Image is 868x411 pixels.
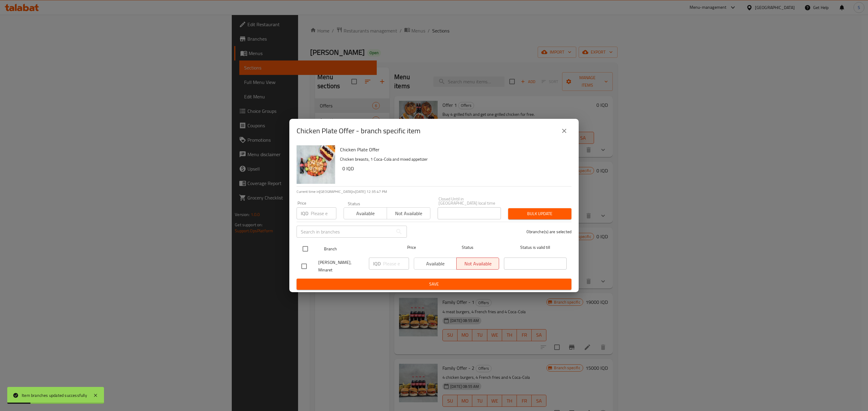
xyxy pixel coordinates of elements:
div: Item branches updated successfully [22,392,87,399]
span: Available [346,209,385,218]
button: Not available [387,207,430,219]
span: [PERSON_NAME], Minaret [318,259,364,274]
h2: Chicken Plate Offer - branch specific item [297,126,420,136]
input: Please enter price [311,207,336,219]
p: Chicken breasts, 1 Coca-Cola and mixed appetizer [340,156,567,163]
h6: Chicken Plate Offer [340,145,567,154]
span: Not available [389,209,428,218]
button: Save [297,279,571,290]
span: Bulk update [513,210,567,218]
button: close [557,124,571,138]
span: Status is valid till [504,244,567,251]
input: Please enter price [383,258,409,270]
input: Search in branches [297,226,393,238]
h6: 0 IQD [342,164,567,173]
p: IQD [373,260,381,267]
span: Branch [324,245,387,253]
img: Chicken Plate Offer [297,145,335,184]
button: Available [344,207,387,219]
span: Status [436,244,499,251]
p: 0 branche(s) are selected [527,229,571,235]
button: Bulk update [508,208,571,219]
span: Price [392,244,432,251]
span: Save [301,280,567,288]
p: IQD [301,210,308,217]
p: Current time in [GEOGRAPHIC_DATA] is [DATE] 12:35:47 PM [297,189,571,194]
